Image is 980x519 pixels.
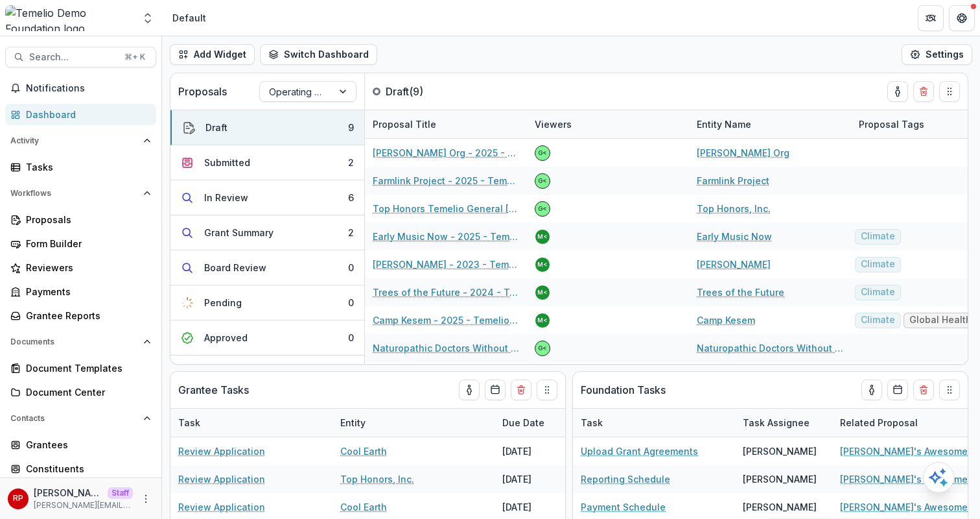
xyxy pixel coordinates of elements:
[581,382,666,398] p: Foundation Tasks
[373,230,519,243] a: Early Music Now - 2025 - Temelio General [PERSON_NAME]
[735,416,817,429] div: Task Assignee
[697,146,789,160] a: [PERSON_NAME] Org
[373,146,519,160] a: [PERSON_NAME] Org - 2025 - Temelio General [PERSON_NAME]
[5,305,156,326] a: Grantee Reports
[5,183,156,204] button: Open Workflows
[527,110,689,138] div: Viewers
[689,110,851,138] div: Entity Name
[918,5,944,31] button: Partners
[172,11,206,25] div: Default
[204,156,250,169] div: Submitted
[581,444,698,458] a: Upload Grant Agreements
[887,81,908,102] button: toggle-assigned-to-me
[122,50,148,64] div: ⌘ + K
[139,5,157,31] button: Open entity switcher
[204,226,274,239] div: Grant Summary
[204,296,242,309] div: Pending
[348,261,354,274] div: 0
[10,189,138,198] span: Workflows
[511,380,531,400] button: Delete card
[10,337,138,346] span: Documents
[5,434,156,455] a: Grantees
[26,385,146,399] div: Document Center
[495,416,552,429] div: Due Date
[923,462,954,493] button: Open AI Assistant
[170,110,364,145] button: Draft9
[697,202,771,215] a: Top Honors, Inc.
[5,357,156,379] a: Document Templates
[538,178,547,184] div: Grace Willig <grace@trytemelio.com>
[348,121,354,134] div: 9
[495,465,592,493] div: [DATE]
[178,500,265,514] a: Review Application
[5,408,156,429] button: Open Contacts
[697,341,843,355] a: Naturopathic Doctors Without Borders Inc
[5,332,156,352] button: Open Documents
[5,130,156,151] button: Open Activity
[348,226,354,239] div: 2
[170,145,364,180] button: Submitted2
[581,472,670,486] a: Reporting Schedule
[26,261,146,274] div: Reviewers
[26,237,146,250] div: Form Builder
[743,444,817,458] div: [PERSON_NAME]
[340,444,387,458] a: Cool Earth
[373,285,519,299] a: Trees of the Future - 2024 - Temelio General [PERSON_NAME]
[537,289,548,296] div: Maddie <maddie@trytemelio.com>
[26,361,146,375] div: Document Templates
[573,416,611,429] div: Task
[495,409,592,437] div: Due Date
[348,191,354,204] div: 6
[5,209,156,230] a: Proposals
[340,472,414,486] a: Top Honors, Inc.
[5,233,156,254] a: Form Builder
[485,380,506,400] button: Calendar
[735,409,832,437] div: Task Assignee
[5,257,156,278] a: Reviewers
[573,409,735,437] div: Task
[26,438,146,452] div: Grantees
[365,110,527,138] div: Proposal Title
[340,500,387,514] a: Cool Earth
[26,83,151,94] span: Notifications
[13,494,23,503] div: Ruthwick Pathireddy
[949,5,975,31] button: Get Help
[697,174,769,187] a: Farmlink Project
[34,486,102,500] p: [PERSON_NAME]
[138,491,154,507] button: More
[178,382,249,398] p: Grantee Tasks
[5,156,156,178] a: Tasks
[373,313,519,327] a: Camp Kesem - 2025 - Temelio General [PERSON_NAME]
[167,8,211,27] nav: breadcrumb
[332,409,495,437] div: Entity
[538,345,547,352] div: Grace Willig <grace@trytemelio.com>
[581,500,666,514] a: Payment Schedule
[26,285,146,298] div: Payments
[851,117,932,131] div: Proposal Tags
[697,230,772,243] a: Early Music Now
[170,44,255,65] button: Add Widget
[743,472,817,486] div: [PERSON_NAME]
[537,261,548,268] div: Maddie <maddie@trytemelio.com>
[373,341,519,355] a: Naturopathic Doctors Without Borders Inc - 2025 - Temelio General Grant Proposal
[861,380,882,400] button: toggle-assigned-to-me
[26,309,146,322] div: Grantee Reports
[170,180,364,215] button: In Review6
[373,202,519,215] a: Top Honors Temelio General [PERSON_NAME] Proposal
[170,215,364,250] button: Grant Summary2
[5,381,156,403] a: Document Center
[697,313,755,327] a: Camp Kesem
[10,414,138,423] span: Contacts
[689,117,759,131] div: Entity Name
[5,78,156,99] button: Notifications
[5,458,156,479] a: Constituents
[913,380,934,400] button: Delete card
[743,500,817,514] div: [PERSON_NAME]
[459,380,480,400] button: toggle-assigned-to-me
[170,250,364,285] button: Board Review0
